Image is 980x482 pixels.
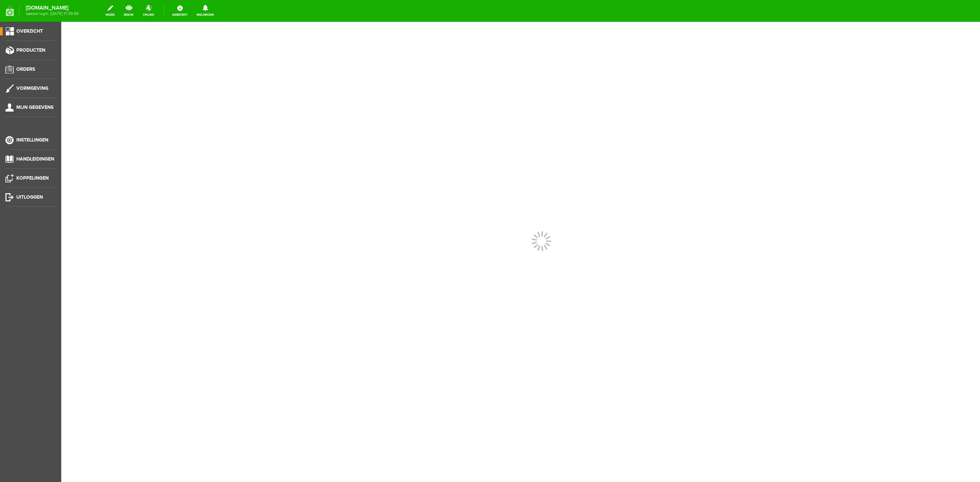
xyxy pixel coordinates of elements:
span: Koppelingen [16,175,49,181]
span: Handleidingen [16,156,54,162]
span: Vormgeving [16,85,48,91]
span: Producten [16,47,45,53]
a: Meldingen [193,3,218,18]
strong: [DOMAIN_NAME] [26,6,79,10]
span: laatste login: [DATE] 17:39:59 [26,12,79,16]
a: Assistent [168,3,192,18]
a: online [139,3,158,18]
span: Overzicht [16,28,43,34]
span: Mijn gegevens [16,104,53,110]
span: Orders [16,66,35,72]
a: bekijk [120,3,138,18]
span: Uitloggen [16,194,43,200]
span: Instellingen [16,137,48,143]
a: wijzig [101,3,119,18]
